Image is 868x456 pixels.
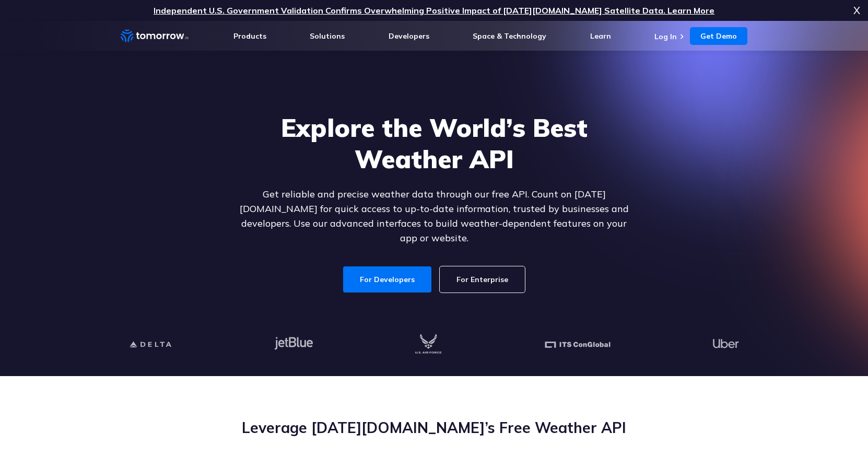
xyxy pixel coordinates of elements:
a: Products [233,31,266,41]
a: For Enterprise [440,266,525,293]
a: Learn [590,31,611,41]
a: Solutions [310,31,345,41]
a: Space & Technology [473,31,546,41]
h2: Leverage [DATE][DOMAIN_NAME]’s Free Weather API [121,418,747,438]
a: Developers [389,31,429,41]
h1: Explore the World’s Best Weather API [232,112,636,174]
a: For Developers [343,266,431,293]
a: Get Demo [690,27,747,45]
p: Get reliable and precise weather data through our free API. Count on [DATE][DOMAIN_NAME] for quic... [232,187,636,245]
a: Log In [654,32,677,41]
a: Home link [121,28,189,44]
a: Independent U.S. Government Validation Confirms Overwhelming Positive Impact of [DATE][DOMAIN_NAM... [154,5,714,16]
